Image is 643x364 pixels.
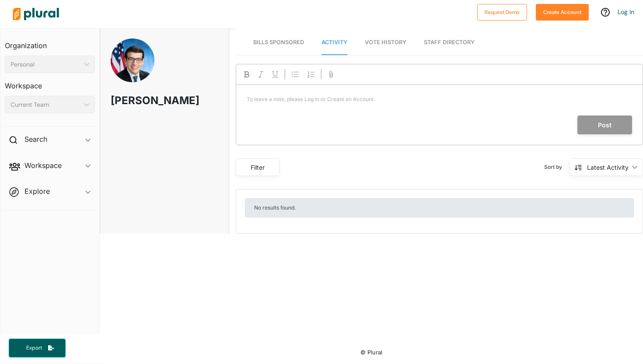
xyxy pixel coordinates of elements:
[365,30,406,55] a: Vote History
[10,100,80,109] div: Current Team
[321,30,347,55] a: Activity
[5,73,95,92] h3: Workspace
[424,30,475,55] a: Staff Directory
[24,134,47,144] h2: Search
[241,163,274,172] div: Filter
[477,4,527,21] button: Request Demo
[536,7,589,16] a: Create Account
[253,30,304,55] a: Bills Sponsored
[9,339,66,357] button: Export
[245,198,634,217] div: No results found.
[365,39,406,45] span: Vote History
[577,115,632,134] button: Post
[20,344,48,352] span: Export
[111,87,175,114] h1: [PERSON_NAME]
[477,7,527,16] a: Request Demo
[536,4,589,21] button: Create Account
[360,349,382,356] small: © Plural
[10,60,80,69] div: Personal
[5,33,95,52] h3: Organization
[618,8,634,16] a: Log In
[587,163,629,172] div: Latest Activity
[253,39,304,45] span: Bills Sponsored
[544,163,569,171] span: Sort by
[111,38,154,104] img: Headshot of Daniel Rosenthal
[321,39,347,45] span: Activity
